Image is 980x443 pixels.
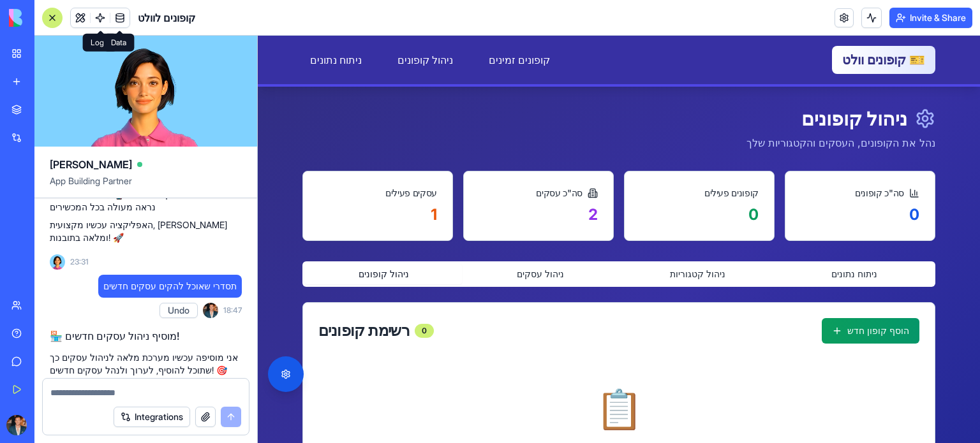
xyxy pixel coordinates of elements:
div: 0 [157,288,175,302]
button: ניתוח נתונים [518,228,675,249]
h3: אין קופונים עדיין [61,402,662,420]
iframe: To enrich screen reader interactions, please activate Accessibility in Grammarly extension settings [258,36,980,443]
img: ACg8ocKImB3NmhjzizlkhQX-yPY2fZynwA8pJER7EWVqjn6AvKs_a422YA=s96-c [6,415,27,435]
button: ניהול עסקים [204,228,361,249]
div: עסקים פעילים [61,151,179,164]
span: App Building Partner [50,175,242,198]
strong: עיצוב רספונסיבי [54,189,114,200]
span: תסדרי שאוכל להקים עסקים חדשים [103,280,237,293]
button: ניהול קטגוריות [361,228,518,249]
button: Invite & Share [889,8,972,28]
h2: 🏪 מוסיף ניהול עסקים חדשים! [50,328,242,344]
div: 0 [543,169,662,189]
button: ניהול קופונים [47,228,204,249]
span: [PERSON_NAME] [50,157,132,172]
h1: ניהול קופונים [489,71,678,94]
span: 23:31 [70,257,89,267]
div: סה"כ קופונים [543,151,662,164]
p: נהל את הקופונים, העסקים והקטגוריות שלך [489,99,678,115]
p: אני מוסיפה עכשיו מערכת מלאה לניהול עסקים כך שתוכל להוסיף, לערוך ולנהל עסקים חדשים! 🎯 [50,351,242,377]
img: Ella_00000_wcx2te.png [50,254,65,270]
div: 2 [221,169,340,189]
div: קופונים פעילים [382,151,501,164]
p: האפליקציה עכשיו מקצועית, [PERSON_NAME] ומלאה בתובנות! 🚀 [50,219,242,244]
button: Undo [160,303,198,318]
button: הוסף קופון חדש [564,282,662,308]
span: 18:47 [223,305,242,316]
span: קופונים לוולט [138,10,195,25]
button: Integrations [114,407,190,427]
div: Data [103,34,134,52]
div: Logic [83,34,117,52]
button: פתח תפריט נגישות [10,321,46,356]
div: 📋 [61,354,662,392]
div: רשימת קופונים [61,287,176,303]
div: סה"כ עסקים [221,151,340,164]
div: 0 [382,169,501,189]
img: ACg8ocKImB3NmhjzizlkhQX-yPY2fZynwA8pJER7EWVqjn6AvKs_a422YA=s96-c [203,303,218,318]
img: logo [9,9,88,27]
div: 1 [61,169,179,189]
